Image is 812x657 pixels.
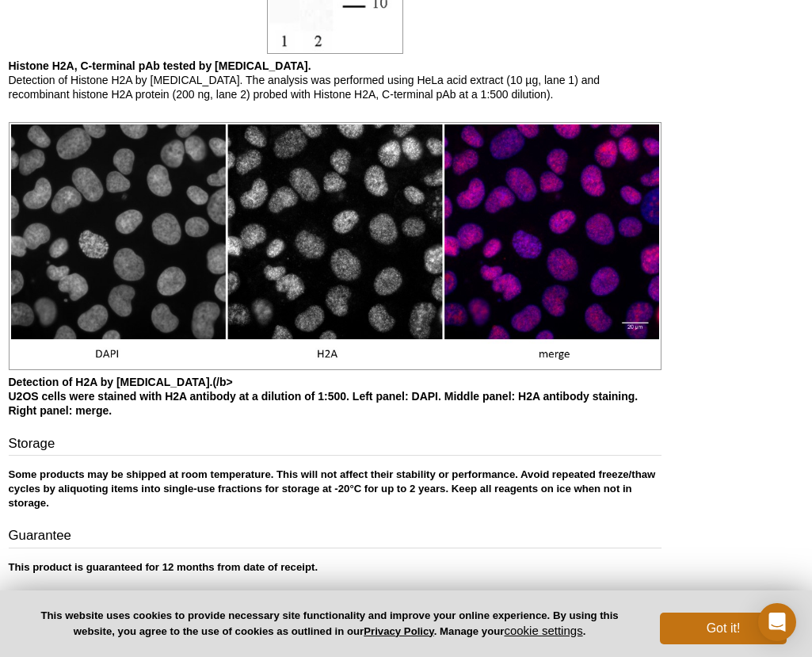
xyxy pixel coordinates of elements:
p: This website uses cookies to provide necessary site functionality and improve your online experie... [25,609,634,639]
button: Got it! [660,613,787,644]
button: cookie settings [504,624,582,637]
b: Detection of H2A by [MEDICAL_DATA].(/b> U2OS cells were stained with H2A antibody at a dilution o... [9,376,639,417]
div: Open Intercom Messenger [758,603,796,641]
p: Detection of Histone H2A by [MEDICAL_DATA]. The analysis was performed using HeLa acid extract (1... [9,59,661,101]
p: This product is guaranteed for 12 months from date of receipt. This product is for research use o... [9,560,661,603]
img: Histone H2A, C-terminal antibody (pAb) tested by immunofluorescence. [9,122,661,370]
h3: Guarantee [9,526,661,548]
b: Histone H2A, C-terminal pAb tested by [MEDICAL_DATA]. [9,59,311,72]
p: Some products may be shipped at room temperature. This will not affect their stability or perform... [9,468,661,510]
a: Privacy Policy [364,625,433,637]
h3: Storage [9,434,661,456]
